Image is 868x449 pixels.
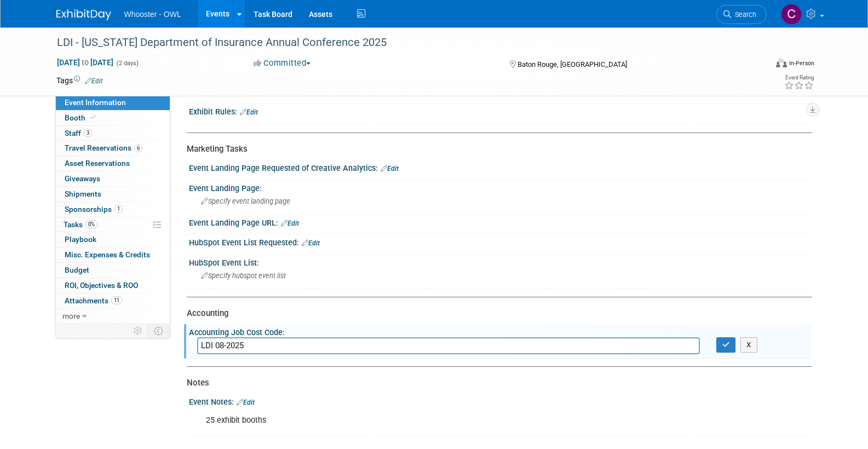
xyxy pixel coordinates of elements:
[56,263,170,278] a: Budget
[189,160,812,174] div: Event Landing Page Requested of Creative Analytics:
[65,266,89,274] span: Budget
[56,309,170,324] a: more
[65,113,98,122] span: Booth
[65,235,96,244] span: Playbook
[187,143,804,155] div: Marketing Tasks
[65,98,126,107] span: Event Information
[189,255,812,268] div: HubSpot Event List:
[56,187,170,202] a: Shipments
[198,410,692,431] div: 25 exhibit booths
[56,247,170,262] a: Misc. Expenses & Credits
[381,165,399,172] a: Edit
[187,377,804,389] div: Notes
[114,205,123,213] span: 1
[187,308,804,319] div: Accounting
[85,220,97,228] span: 0%
[65,296,122,305] span: Attachments
[740,337,757,353] button: X
[56,293,170,308] a: Attachments11
[240,108,258,116] a: Edit
[56,141,170,156] a: Travel Reservations6
[56,217,170,232] a: Tasks0%
[56,126,170,141] a: Staff3
[731,10,756,19] span: Search
[56,57,114,67] span: [DATE] [DATE]
[716,5,767,24] a: Search
[84,129,92,137] span: 3
[147,324,170,338] td: Toggle Event Tabs
[65,189,101,198] span: Shipments
[65,174,100,183] span: Giveaways
[189,394,812,408] div: Event Notes:
[56,95,170,110] a: Event Information
[64,220,97,229] span: Tasks
[237,399,255,406] a: Edit
[111,296,122,304] span: 11
[65,159,130,168] span: Asset Reservations
[189,324,812,338] div: Accounting Job Cost Code:
[56,9,111,20] img: ExhibitDay
[56,111,170,125] a: Booth
[189,180,812,194] div: Event Landing Page:
[56,232,170,247] a: Playbook
[53,33,750,53] div: LDI - [US_STATE] Department of Insurance Annual Conference 2025
[62,312,80,320] span: more
[56,278,170,293] a: ROI, Objectives & ROO
[189,103,812,118] div: Exhibit Rules:
[134,144,142,152] span: 6
[281,220,299,227] a: Edit
[124,10,181,19] span: Whooster - OWL
[56,202,170,217] a: Sponsorships1
[65,205,123,214] span: Sponsorships
[56,75,103,86] td: Tags
[518,60,627,68] span: Baton Rouge, [GEOGRAPHIC_DATA]
[776,59,787,67] img: Format-Inperson.png
[90,114,96,120] i: Booth reservation complete
[56,156,170,171] a: Asset Reservations
[789,59,814,67] div: In-Person
[85,77,103,85] a: Edit
[65,250,150,259] span: Misc. Expenses & Credits
[702,57,815,73] div: Event Format
[56,171,170,186] a: Giveaways
[65,129,92,137] span: Staff
[116,60,139,67] span: (2 days)
[65,281,138,290] span: ROI, Objectives & ROO
[201,197,290,205] span: Specify event landing page
[65,143,142,152] span: Travel Reservations
[129,324,148,338] td: Personalize Event Tab Strip
[80,58,90,67] span: to
[781,4,802,25] img: Clare Louise Southcombe
[302,239,320,247] a: Edit
[784,75,814,80] div: Event Rating
[189,234,812,249] div: HubSpot Event List Requested:
[250,57,315,69] button: Committed
[189,215,812,229] div: Event Landing Page URL:
[201,272,286,280] span: Specify hubspot event list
